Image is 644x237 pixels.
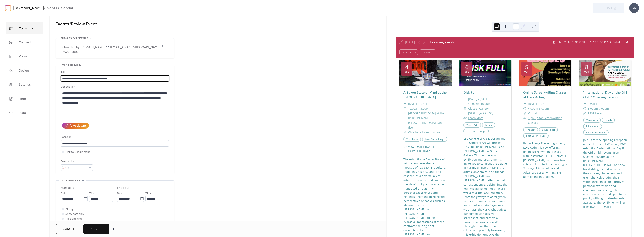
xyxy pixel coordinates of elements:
[419,106,420,111] span: -
[463,116,467,120] div: ​
[45,4,73,12] b: Events Calendar
[65,217,83,221] span: Hide end time
[405,64,409,70] div: 4
[403,90,447,99] a: A Bayou State of Mind at the [GEOGRAPHIC_DATA]
[403,111,407,116] div: ​
[583,106,586,111] div: ​
[61,70,168,75] div: Title
[403,106,407,111] div: ​
[61,85,168,89] div: Description
[538,106,539,111] span: -
[588,106,598,111] span: 5:00pm
[408,106,419,111] span: 10:00am
[583,90,627,99] a: "International Day of the Girl Child" Opening Reception
[408,111,447,130] span: [GEOGRAPHIC_DATA] at the [PERSON_NAME][GEOGRAPHIC_DATA], 5th floor
[117,191,123,196] span: Date
[90,227,102,232] span: Accept
[65,150,90,155] span: Link to Google Maps
[528,102,548,106] span: [DATE] - [DATE]
[65,212,84,217] span: Show date only
[408,102,429,106] span: [DATE] - [DATE]
[481,102,491,106] span: 1:00pm
[61,159,92,164] div: Event color
[585,64,588,70] div: 8
[19,82,31,88] span: Settings
[528,106,538,111] span: 4:00pm
[480,102,481,106] span: -
[468,97,489,102] span: [DATE] - [DATE]
[63,227,75,232] span: Cancel
[519,141,571,179] div: Baton Rouge film acting school, Love Acting, is now offering online screenwriting classes with in...
[89,191,96,196] span: Time
[19,68,29,74] span: Design
[629,3,639,13] div: SN
[523,102,526,106] div: ​
[523,116,526,120] div: ​
[420,106,430,111] span: 5:00pm
[403,102,407,106] div: ​
[583,102,586,106] div: ​
[463,97,467,102] div: ​
[70,123,86,128] div: AI Assistant
[61,63,81,68] span: Event details
[61,191,67,196] span: Date
[468,102,480,106] span: 12:00pm
[13,4,44,12] a: [DOMAIN_NAME]
[408,130,440,134] a: Click here to learn more
[428,40,455,44] div: Upcoming events
[61,135,168,140] div: Location
[61,36,88,41] span: Submission details
[525,64,528,70] div: 5
[6,50,43,62] a: Views
[6,22,43,34] a: My Events
[557,41,620,43] span: (GMT-06:00) [GEOGRAPHIC_DATA]/[GEOGRAPHIC_DATA]
[6,78,43,91] a: Settings
[584,71,589,74] div: Oct
[19,39,31,45] span: Connect
[579,138,631,209] div: Join us for the opening reception of the Network of Women (NOW) exhibition "International Day if ...
[56,20,69,29] a: Events
[523,111,526,116] div: ​
[403,130,407,135] div: ​
[6,36,43,48] a: Connect
[56,224,82,234] button: Cancel
[464,71,469,74] div: Sep
[463,106,467,111] div: ​
[463,90,476,95] a: Disk Full
[539,106,549,111] span: 8:00pm
[528,116,562,125] a: Sign Up for Screenwriting Classes
[19,25,33,31] span: My Events
[524,71,530,74] div: Oct
[468,116,483,120] a: Learn More
[404,71,409,74] div: Sep
[588,111,602,115] a: RSVP Here
[19,53,27,60] span: Views
[117,186,129,190] div: End date
[599,106,609,111] span: 7:00pm
[528,111,537,116] span: Virtual
[69,20,97,29] span: / Review Event
[62,123,89,129] button: AI Assistant
[19,110,27,116] span: Install
[145,191,152,196] span: Time
[523,106,526,111] div: ​
[588,102,597,106] span: [DATE]
[61,178,81,183] span: Date and time
[6,64,43,76] a: Design
[61,186,75,190] div: Start date
[465,64,469,70] div: 6
[61,44,165,55] span: 2252293002
[6,107,43,119] a: Install
[83,224,109,234] button: Accept
[61,45,169,55] span: Submitted by: [PERSON_NAME] [EMAIL_ADDRESS][DOMAIN_NAME]
[583,111,586,116] div: ​
[523,90,567,99] a: Online Screenwriting Classes at Love Acting
[6,93,43,105] a: Form
[5,5,11,11] img: logo
[19,96,26,102] span: Form
[598,106,599,111] span: -
[44,4,45,12] b: /
[65,207,73,212] span: All day
[468,106,507,116] span: Glassell Gallery [STREET_ADDRESS]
